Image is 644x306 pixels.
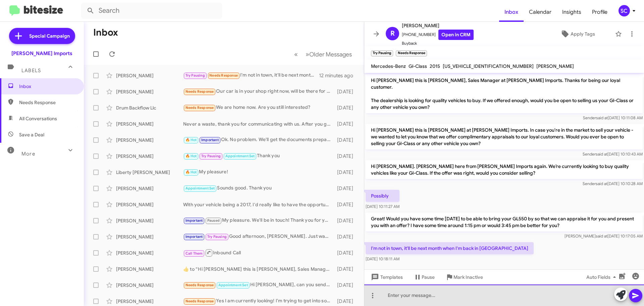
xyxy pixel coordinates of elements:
div: [DATE] [334,169,359,176]
span: [PERSON_NAME] [536,63,574,69]
div: Thank you [183,152,334,160]
p: Hi [PERSON_NAME] this is [PERSON_NAME], Sales Manager at [PERSON_NAME] Imports. Thanks for being ... [366,74,643,113]
div: [DATE] [334,250,359,256]
p: Hi [PERSON_NAME] this is [PERSON_NAME] at [PERSON_NAME] Imports. In case you're in the market to ... [366,124,643,149]
span: Sender [DATE] 10:10:28 AM [583,181,643,186]
span: [PHONE_NUMBER] [402,30,474,40]
a: Open in CRM [438,30,474,40]
div: [DATE] [334,104,359,111]
div: Sounds good. Thank you [183,184,334,192]
span: [PERSON_NAME] [DATE] 10:17:05 AM [565,233,643,238]
div: [DATE] [334,233,359,240]
div: [PERSON_NAME] [116,185,183,192]
span: « [294,50,298,58]
div: [DATE] [334,121,359,127]
span: Labels [21,68,41,74]
div: Good afternoon, [PERSON_NAME]. Just wanted to check in with you to see if you've had an opportuni... [183,233,334,241]
span: Auto Fields [586,271,619,283]
span: Mercedes-Benz [371,63,406,69]
span: said at [596,151,607,157]
div: [DATE] [334,201,359,208]
div: ​👍​ to “ Hi [PERSON_NAME] this is [PERSON_NAME], Sales Manager at [PERSON_NAME] Imports. Thanks f... [183,266,334,272]
div: [PERSON_NAME] [116,72,183,79]
div: [DATE] [334,266,359,272]
span: Important [185,234,203,239]
input: Search [81,3,222,19]
span: More [21,151,35,157]
button: Next [302,47,356,61]
span: [DATE] 10:11:27 AM [366,204,399,209]
div: [PERSON_NAME] [116,121,183,127]
span: Needs Response [185,283,214,287]
button: Auto Fields [581,271,624,283]
div: [DATE] [334,88,359,95]
div: [PERSON_NAME] Imports [11,50,72,57]
span: Calendar [524,2,557,22]
span: said at [596,181,607,186]
div: [DATE] [334,217,359,224]
div: [PERSON_NAME] [116,137,183,143]
small: Needs Response [396,50,427,56]
h1: Inbox [93,27,118,38]
a: Special Campaign [9,28,75,44]
span: All Conversations [19,115,57,122]
span: Inbox [499,2,524,22]
span: Profile [587,2,613,22]
span: R [390,28,395,39]
div: Yes I am currently looking! I'm trying to get into something with a cheaper payment can you tell ... [183,297,334,305]
span: » [306,50,309,58]
p: Possibly [366,190,399,202]
div: I'm not in town, it'll be next month when I'm back in [GEOGRAPHIC_DATA] [183,72,319,79]
div: [DATE] [334,298,359,305]
button: Mark Inactive [440,271,488,283]
div: [PERSON_NAME] [116,282,183,289]
button: SC [613,5,637,16]
div: Hi [PERSON_NAME], can you send me some pics of a [PERSON_NAME]-350 2015 you have and confirm if i... [183,281,334,289]
button: Previous [290,47,302,61]
span: Buyback [402,40,474,47]
div: Our car is in your shop right now, will be there for a few days. [183,88,334,95]
span: [DATE] 10:18:11 AM [366,256,399,261]
span: Mark Inactive [453,271,483,283]
div: [PERSON_NAME] [116,266,183,272]
div: Drum Backflow Llc [116,104,183,111]
span: Important [201,138,219,142]
div: With your vehicle being a 2017, I'd really like to have the opportunity to take a look at it in p... [183,201,334,208]
span: Templates [370,271,403,283]
span: Gl-Class [409,63,427,69]
span: said at [596,115,608,120]
span: Sender [DATE] 10:10:43 AM [583,151,643,157]
p: Great! Would you have some time [DATE] to be able to bring your GL550 by so that we can appraise ... [366,213,643,231]
span: Special Campaign [29,33,70,39]
span: said at [596,233,607,238]
p: Hi [PERSON_NAME]. [PERSON_NAME] here from [PERSON_NAME] Imports again. We’re currently looking to... [366,160,643,179]
button: Apply Tags [543,28,612,40]
span: 🔥 Hot [185,138,197,142]
div: [PERSON_NAME] [116,153,183,160]
div: Ok. No problem. We'll get the documents prepared and have them sent out as soon as possible. Than... [183,136,334,144]
span: Inbox [19,83,76,90]
span: [US_VEHICLE_IDENTIFICATION_NUMBER] [443,63,534,69]
span: 🔥 Hot [185,154,197,158]
div: Inbound Call [183,249,334,257]
span: Appointment Set [218,283,248,287]
span: Sender [DATE] 10:11:08 AM [583,115,643,120]
span: Older Messages [309,51,352,58]
span: Appointment Set [225,154,255,158]
span: Save a Deal [19,131,44,138]
div: Liberty [PERSON_NAME] [116,169,183,176]
div: My pleasure! [183,168,334,176]
small: Try Pausing [371,50,393,56]
div: [PERSON_NAME] [116,233,183,240]
div: [DATE] [334,282,359,289]
span: Needs Response [209,73,238,78]
div: We are home now. Are you still interested? [183,104,334,112]
span: Try Pausing [185,73,205,78]
div: [PERSON_NAME] [116,88,183,95]
nav: Page navigation example [290,47,356,61]
a: Insights [557,2,587,22]
div: [DATE] [334,185,359,192]
div: My pleasure. We'll be in touch! Thank you for your time and have a great day! [183,217,334,224]
span: Needs Response [185,89,214,94]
